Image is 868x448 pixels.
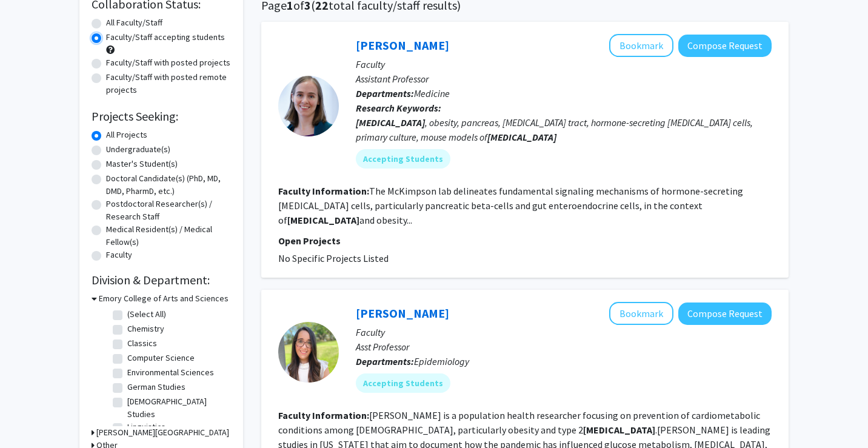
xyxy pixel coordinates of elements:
p: Assistant Professor [356,72,772,86]
h2: Division & Department: [92,273,231,287]
span: Epidemiology [414,355,469,367]
label: Faculty/Staff with posted projects [106,56,230,69]
label: Classics [127,337,157,350]
label: Postdoctoral Researcher(s) / Research Staff [106,198,231,223]
label: Medical Resident(s) / Medical Fellow(s) [106,223,231,249]
h3: [PERSON_NAME][GEOGRAPHIC_DATA] [96,426,229,439]
b: [MEDICAL_DATA] [287,214,359,226]
b: [MEDICAL_DATA] [487,131,556,143]
b: Departments: [356,87,414,99]
button: Add Andrea Lopez-Cepero to Bookmarks [609,302,673,325]
label: (Select All) [127,308,166,321]
iframe: Chat [9,393,52,439]
p: Asst Professor [356,339,772,354]
a: [PERSON_NAME] [356,306,449,321]
b: Research Keywords: [356,102,441,114]
label: Environmental Sciences [127,366,214,379]
p: Faculty [356,57,772,72]
a: [PERSON_NAME] [356,38,449,53]
b: [MEDICAL_DATA] [583,424,655,436]
label: [DEMOGRAPHIC_DATA] Studies [127,395,228,421]
b: [MEDICAL_DATA] [356,116,425,129]
button: Add Wendy McKimpson to Bookmarks [609,34,673,57]
label: German Studies [127,381,185,393]
label: Faculty [106,249,132,261]
p: Faculty [356,325,772,339]
label: Faculty/Staff with posted remote projects [106,71,231,96]
label: Faculty/Staff accepting students [106,31,225,44]
label: Linguistics [127,421,165,433]
label: Undergraduate(s) [106,143,170,156]
mat-chip: Accepting Students [356,373,450,393]
label: Chemistry [127,323,164,335]
label: Doctoral Candidate(s) (PhD, MD, DMD, PharmD, etc.) [106,172,231,198]
b: Departments: [356,355,414,367]
span: No Specific Projects Listed [278,252,389,264]
p: Open Projects [278,233,772,248]
label: Master's Student(s) [106,158,178,170]
fg-read-more: The McKimpson lab delineates fundamental signaling mechanisms of hormone-secreting [MEDICAL_DATA]... [278,185,743,226]
label: All Projects [106,129,147,141]
button: Compose Request to Wendy McKimpson [678,35,772,57]
b: Faculty Information: [278,185,369,197]
div: , obesity, pancreas, [MEDICAL_DATA] tract, hormone-secreting [MEDICAL_DATA] cells, primary cultur... [356,115,772,144]
label: Computer Science [127,352,195,364]
button: Compose Request to Andrea Lopez-Cepero [678,303,772,325]
span: Medicine [414,87,450,99]
mat-chip: Accepting Students [356,149,450,169]
b: Faculty Information: [278,409,369,421]
h2: Projects Seeking: [92,109,231,124]
label: All Faculty/Staff [106,16,162,29]
h3: Emory College of Arts and Sciences [99,292,229,305]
